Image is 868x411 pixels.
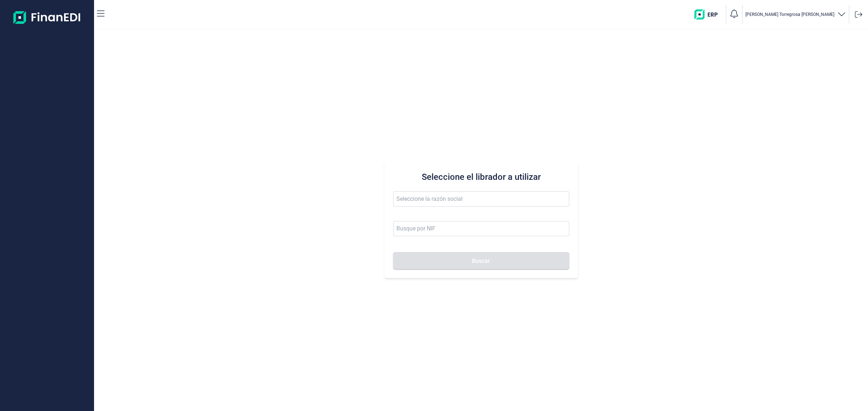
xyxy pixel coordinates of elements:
[694,9,723,20] img: erp
[472,258,490,264] span: Buscar
[745,9,846,20] button: [PERSON_NAME] Torregrosa [PERSON_NAME]
[13,6,81,29] img: Logo de aplicación
[745,12,834,17] p: [PERSON_NAME] Torregrosa [PERSON_NAME]
[393,221,569,236] input: Busque por NIF
[393,252,569,269] button: Buscar
[393,171,569,183] h3: Seleccione el librador a utilizar
[393,191,569,207] input: Seleccione la razón social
